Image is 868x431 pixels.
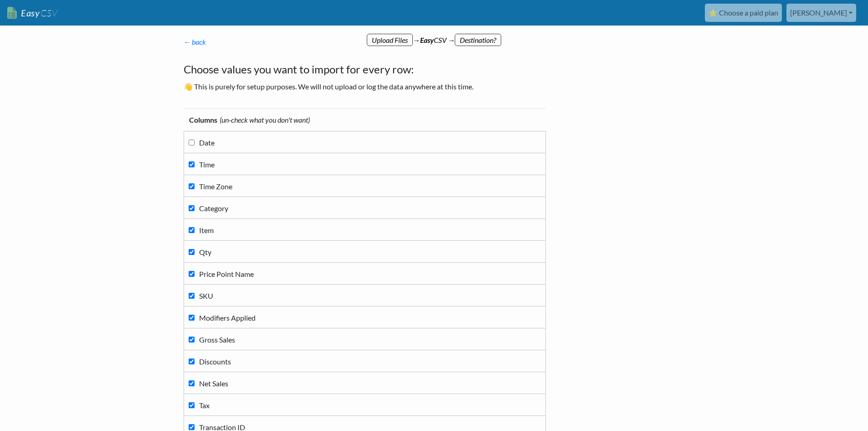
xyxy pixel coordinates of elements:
a: ⭐ Choose a paid plan [705,4,782,22]
input: Net Sales [189,380,195,386]
input: SKU [189,293,195,299]
span: SKU [199,291,213,300]
span: Modifiers Applied [199,313,256,322]
p: 👋 This is purely for setup purposes. We will not upload or log the data anywhere at this time. [184,81,555,92]
a: [PERSON_NAME] [786,4,856,22]
iframe: Drift Widget Chat Controller [822,385,857,420]
input: Item [189,227,195,233]
a: EasyCSV [7,4,57,22]
div: → CSV → [175,26,694,46]
input: Tax [189,402,195,408]
i: (un-check what you don't want) [220,115,310,124]
input: Modifiers Applied [189,315,195,321]
th: Columns [184,109,545,131]
span: Net Sales [199,379,228,388]
span: CSV [40,7,57,19]
span: Category [199,204,228,213]
input: Date [189,140,195,145]
span: Item [199,226,214,234]
input: Time [189,161,195,167]
span: Time Zone [199,182,232,191]
span: Price Point Name [199,270,254,278]
input: Category [189,205,195,211]
a: ← back [184,37,206,46]
input: Transaction ID [189,424,195,430]
span: Time [199,160,215,169]
span: Qty [199,248,211,256]
input: Qty [189,249,195,255]
span: Discounts [199,357,231,366]
span: Gross Sales [199,335,235,344]
input: Gross Sales [189,337,195,343]
span: Date [199,138,215,147]
input: Price Point Name [189,271,195,277]
span: Tax [199,401,210,410]
h4: Choose values you want to import for every row: [184,61,555,78]
input: Discounts [189,358,195,364]
input: Time Zone [189,183,195,189]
